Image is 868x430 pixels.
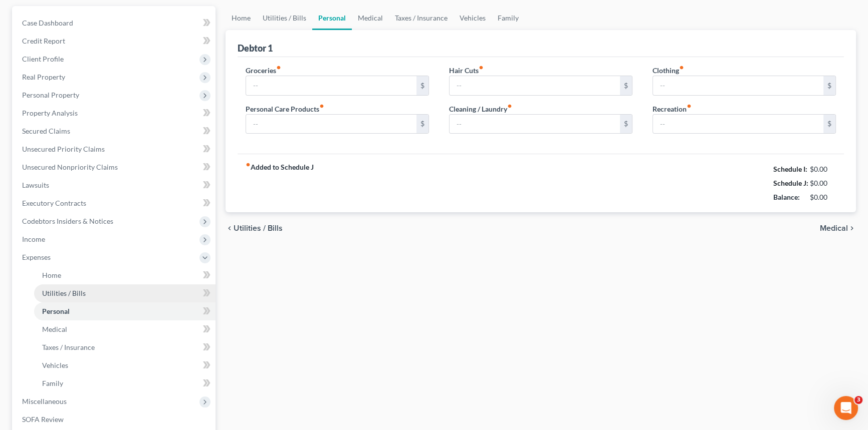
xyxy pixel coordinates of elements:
i: fiber_manual_record [319,104,324,109]
span: Credit Report [22,37,65,45]
a: Personal [312,6,352,30]
a: Case Dashboard [14,14,215,32]
i: fiber_manual_record [276,65,281,70]
span: Real Property [22,73,65,81]
span: Codebtors Insiders & Notices [22,217,113,225]
strong: Schedule J: [773,179,808,187]
span: Unsecured Nonpriority Claims [22,163,118,171]
input: -- [450,115,620,134]
button: Medical chevron_right [820,224,856,232]
label: Personal Care Products [246,104,324,114]
span: Miscellaneous [22,397,67,405]
a: Vehicles [454,6,492,30]
a: Medical [352,6,389,30]
i: fiber_manual_record [246,162,251,167]
div: Debtor 1 [238,42,273,54]
a: Home [226,6,257,30]
span: Property Analysis [22,109,78,117]
div: $ [416,76,428,95]
iframe: Intercom live chat [834,396,858,420]
a: Lawsuits [14,176,215,194]
div: $0.00 [810,178,836,188]
button: chevron_left Utilities / Bills [226,224,283,232]
i: fiber_manual_record [679,65,684,70]
a: Vehicles [34,356,215,374]
i: chevron_left [226,224,234,232]
i: fiber_manual_record [507,104,512,109]
strong: Balance: [773,193,800,201]
span: Utilities / Bills [234,224,283,232]
div: $0.00 [810,192,836,202]
span: Personal [42,307,70,315]
a: Unsecured Priority Claims [14,140,215,158]
input: -- [246,115,416,134]
span: Utilities / Bills [42,289,86,297]
span: Unsecured Priority Claims [22,145,105,153]
div: $ [620,76,632,95]
span: Medical [820,224,848,232]
span: SOFA Review [22,415,64,423]
span: Case Dashboard [22,19,73,27]
a: Executory Contracts [14,194,215,212]
i: fiber_manual_record [687,104,692,109]
a: Medical [34,320,215,338]
span: 3 [854,396,862,404]
span: Home [42,271,61,279]
label: Recreation [653,104,692,114]
div: $0.00 [810,164,836,174]
span: Expenses [22,253,51,261]
i: fiber_manual_record [479,65,484,70]
span: Family [42,379,63,387]
span: Vehicles [42,361,68,369]
strong: Schedule I: [773,165,807,173]
a: SOFA Review [14,410,215,428]
input: -- [653,76,823,95]
label: Clothing [653,65,684,76]
span: Executory Contracts [22,199,86,207]
a: Home [34,266,215,284]
span: Income [22,235,45,243]
a: Family [492,6,525,30]
i: chevron_right [848,224,856,232]
span: Lawsuits [22,181,49,189]
input: -- [246,76,416,95]
span: Secured Claims [22,127,70,135]
a: Property Analysis [14,104,215,122]
span: Personal Property [22,91,79,99]
div: $ [823,115,835,134]
div: $ [416,115,428,134]
div: $ [620,115,632,134]
strong: Added to Schedule J [246,162,314,204]
a: Family [34,374,215,392]
label: Groceries [246,65,281,76]
a: Personal [34,302,215,320]
input: -- [450,76,620,95]
input: -- [653,115,823,134]
div: $ [823,76,835,95]
label: Cleaning / Laundry [449,104,512,114]
a: Unsecured Nonpriority Claims [14,158,215,176]
span: Taxes / Insurance [42,343,95,351]
a: Taxes / Insurance [389,6,454,30]
a: Utilities / Bills [34,284,215,302]
span: Client Profile [22,55,64,63]
a: Taxes / Insurance [34,338,215,356]
a: Utilities / Bills [257,6,312,30]
span: Medical [42,325,67,333]
a: Secured Claims [14,122,215,140]
a: Credit Report [14,32,215,50]
label: Hair Cuts [449,65,484,76]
